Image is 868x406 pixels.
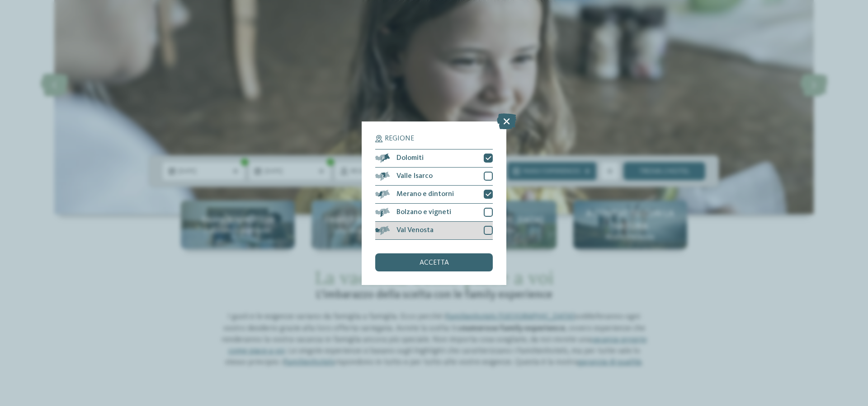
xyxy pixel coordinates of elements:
span: Regione [385,135,414,142]
span: Val Venosta [396,227,434,234]
span: Merano e dintorni [396,191,454,198]
span: accetta [420,259,449,266]
span: Bolzano e vigneti [396,209,451,216]
span: Dolomiti [396,154,424,162]
span: Valle Isarco [396,173,433,180]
